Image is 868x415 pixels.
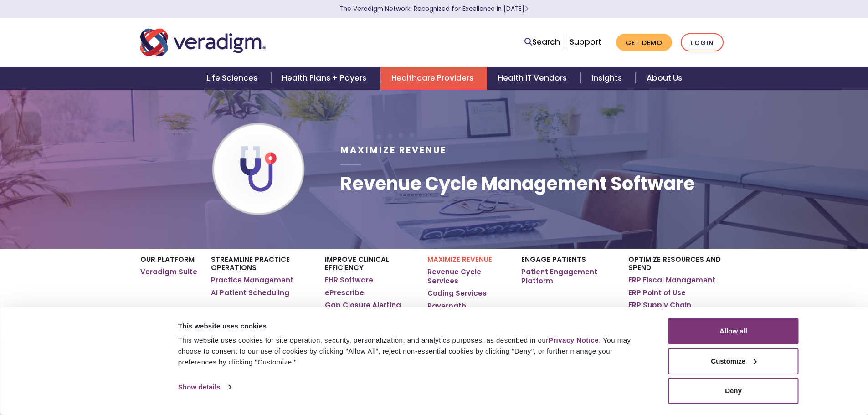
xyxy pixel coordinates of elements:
[340,173,695,195] h1: Revenue Cycle Management Software
[211,288,289,297] a: AI Patient Scheduling
[140,27,266,57] img: Veradigm logo
[628,276,715,285] a: ERP Fiscal Management
[325,276,373,285] a: EHR Software
[681,33,724,52] a: Login
[340,144,447,156] span: Maximize Revenue
[380,67,487,90] a: Healthcare Providers
[427,302,507,319] a: Payerpath Clearinghouse
[427,267,507,285] a: Revenue Cycle Services
[668,318,799,344] button: Allow all
[616,34,672,51] a: Get Demo
[195,67,271,90] a: Life Sciences
[140,267,197,277] a: Veradigm Suite
[668,348,799,374] button: Customize
[325,288,364,297] a: ePrescribe
[427,289,487,298] a: Coding Services
[211,276,293,285] a: Practice Management
[628,301,691,310] a: ERP Supply Chain
[524,5,529,13] span: Learn More
[521,267,615,285] a: Patient Engagement Platform
[325,301,401,310] a: Gap Closure Alerting
[271,67,380,90] a: Health Plans + Payers
[340,5,529,13] a: The Veradigm Network: Recognized for Excellence in [DATE]Learn More
[636,67,693,90] a: About Us
[178,321,648,332] div: This website uses cookies
[178,380,231,394] a: Show details
[487,67,580,90] a: Health IT Vendors
[524,36,560,48] a: Search
[668,378,799,404] button: Deny
[549,336,599,344] a: Privacy Notice
[178,335,648,368] div: This website uses cookies for site operation, security, personalization, and analytics purposes, ...
[628,288,686,297] a: ERP Point of Use
[580,67,636,90] a: Insights
[570,36,601,47] a: Support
